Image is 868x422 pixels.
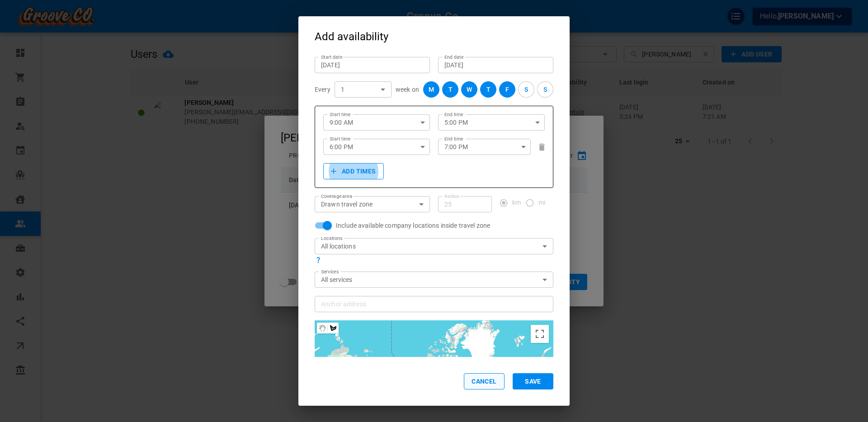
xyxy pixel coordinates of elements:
[444,54,463,61] label: End date
[317,298,542,309] input: Anchor address
[429,85,434,94] div: M
[442,81,458,98] button: T
[500,200,551,206] div: travel-distance-unit
[321,193,352,200] label: Coverage area
[423,81,439,98] button: M
[518,81,534,98] button: S
[328,323,339,333] button: Draw a shape
[486,85,491,94] div: T
[512,198,521,207] span: km
[444,61,547,70] input: mmm d, yyyy
[524,85,528,94] div: S
[444,136,463,142] label: End time
[330,136,351,142] label: Start time
[321,54,342,61] label: Start date
[342,165,376,178] b: Add times
[298,16,570,49] h2: Add availability
[396,85,419,94] p: week on
[330,111,351,118] label: Start time
[538,198,545,207] span: mi
[336,221,490,230] span: Include available company locations inside travel zone
[321,61,424,70] input: mmm d, yyyy
[444,111,463,118] label: End time
[315,256,322,263] svg: You can be available at any of the above locations during your working hours – they will be treat...
[323,163,384,179] button: Add times
[505,85,509,94] div: F
[499,81,515,98] button: F
[543,85,547,94] div: S
[321,268,339,275] label: Services
[321,242,547,251] div: All locations
[467,85,472,94] div: W
[321,200,424,209] div: Drawn travel zone
[480,81,496,98] button: T
[321,235,342,242] label: Locations
[321,275,547,284] div: All services
[537,81,553,98] button: S
[341,85,385,94] div: 1
[315,85,330,94] p: Every
[444,193,459,200] label: Radius
[464,373,505,389] button: Cancel
[461,81,477,98] button: W
[513,373,553,389] button: Save
[448,85,453,94] div: T
[531,325,549,343] button: Toggle fullscreen view
[317,323,328,333] button: Stop drawing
